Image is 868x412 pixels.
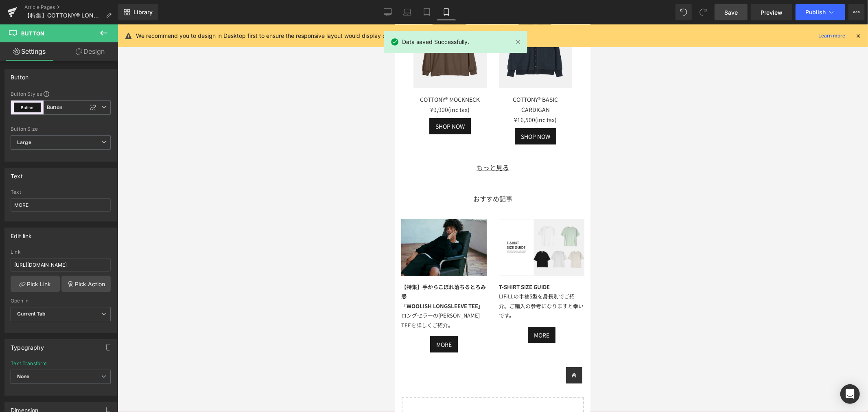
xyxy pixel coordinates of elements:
[14,103,41,112] button: Button
[18,80,92,90] div: ¥9,900(inc tax)
[676,4,692,20] button: Undo
[11,258,111,272] input: https://your-shop.myshopify.com
[17,311,46,317] b: Current Tab
[24,4,118,11] a: Article Pages
[61,42,120,61] a: Design
[437,4,456,20] a: Mobile
[6,169,189,184] div: おすすめ記事
[133,9,153,16] span: Library
[6,259,91,276] b: 手からこぼれ落ちるとろみ感
[11,298,111,304] div: Open in
[378,4,398,20] a: Desktop
[6,259,27,266] b: 【特集】
[11,126,111,132] div: Button Size
[104,259,155,266] strong: T-SHIRT SIZE GUIDE
[402,37,469,46] span: Data saved Successfully.
[695,4,711,20] button: Redo
[11,249,111,255] div: Link
[40,98,70,106] span: SHOP NOW
[136,31,508,40] p: We recommend you to design in Desktop first to ensure the responsive layout would display correct...
[796,4,845,20] button: Publish
[126,108,155,116] span: SHOP NOW
[724,8,738,17] span: Save
[11,340,44,351] div: Typography
[133,302,160,319] a: MORE
[398,4,417,20] a: Laptop
[81,138,114,148] a: もっと見る
[18,70,92,80] div: COTTONY® MOCKNECK
[41,316,57,324] span: MORE
[751,4,792,20] a: Preview
[11,361,47,366] div: Text Transform
[11,276,60,292] a: Pick Link
[805,9,826,15] span: Publish
[11,69,28,81] div: Button
[120,104,161,120] a: SHOP NOW
[21,30,44,37] span: Button
[34,94,76,110] a: SHOP NOW
[815,31,848,41] a: Learn more
[104,70,177,90] div: COTTONY® BASIC CARDIGAN
[11,168,23,180] div: Text
[417,4,437,20] a: Tablet
[104,267,189,296] div: LIFiLLの半袖5型を身長別でご紹介。ご購入の参考になりますと幸いです。
[104,90,177,101] div: ¥16,500(inc tax)
[61,276,111,292] a: Pick Action
[11,90,111,97] div: Button Styles
[6,278,88,285] b: 「WOOLISH LONGSLEEVE TEE」
[24,12,103,19] span: 【特集】COTTONY® LONGSLEEVE TEEのご紹介
[6,286,92,305] div: ロングセラーの[PERSON_NAME] TEEを詳しくご紹介。
[848,4,865,20] button: More
[118,4,158,20] a: New Library
[11,189,111,195] div: Text
[17,373,30,379] b: None
[11,228,32,239] div: Edit link
[35,312,63,328] a: MORE
[761,8,783,17] span: Preview
[840,384,860,404] div: Open Intercom Messenger
[47,104,62,111] b: Button
[139,307,154,315] span: MORE
[17,139,31,146] b: Large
